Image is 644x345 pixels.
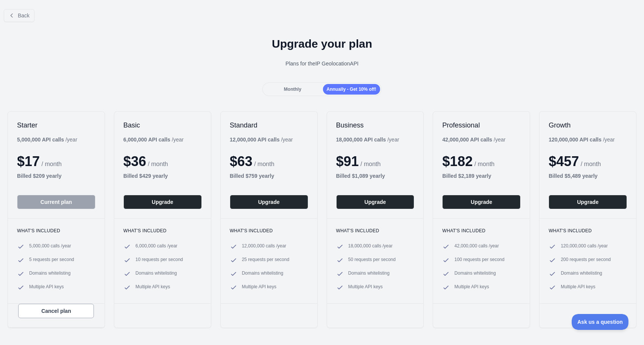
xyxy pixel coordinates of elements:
iframe: Toggle Customer Support [572,314,629,330]
b: 42,000,000 API calls [442,137,492,143]
div: / year [336,136,399,143]
h2: Standard [230,121,308,130]
div: / year [230,136,293,143]
b: 18,000,000 API calls [336,137,386,143]
h2: Professional [442,121,521,130]
div: / year [442,136,505,143]
b: 12,000,000 API calls [230,137,280,143]
h2: Business [336,121,415,130]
